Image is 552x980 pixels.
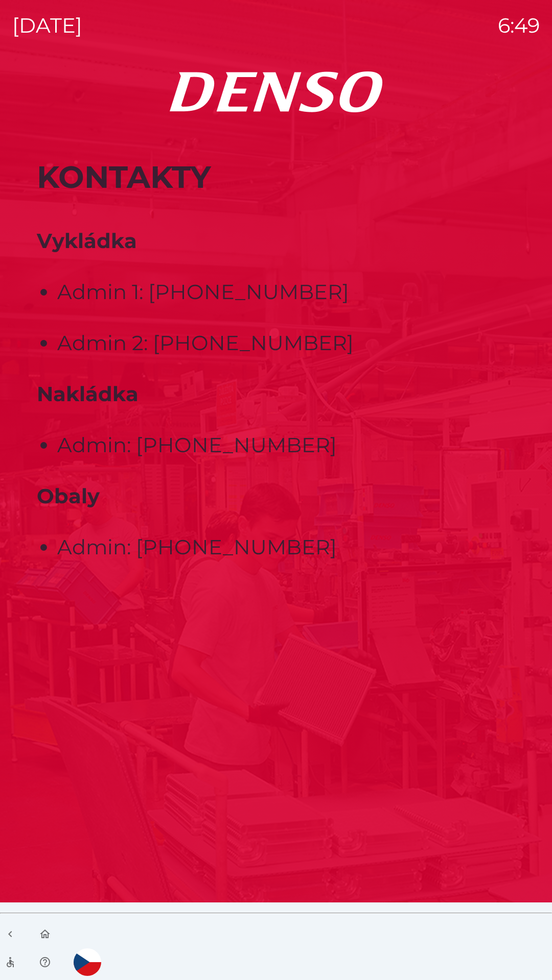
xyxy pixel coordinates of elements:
[57,277,515,307] p: Admin 1: [PHONE_NUMBER]
[37,228,137,253] strong: Vykládka
[498,10,540,41] p: 6:49
[170,71,383,112] img: Logo
[37,154,515,200] h2: KONTAKTY
[57,328,515,358] p: Admin 2: [PHONE_NUMBER]
[74,948,101,976] img: cs flag
[57,532,515,562] p: Admin: [PHONE_NUMBER]
[57,430,515,460] p: Admin: [PHONE_NUMBER]
[37,381,139,406] strong: Nakládka
[37,483,100,508] strong: Obaly
[12,10,82,41] p: [DATE]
